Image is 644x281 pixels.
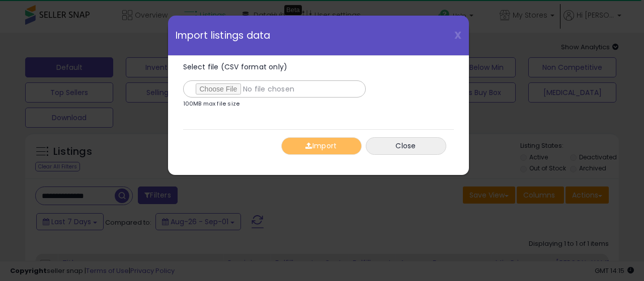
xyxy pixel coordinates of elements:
[281,137,362,155] button: Import
[183,101,240,107] p: 100MB max file size
[183,62,288,72] span: Select file (CSV format only)
[176,31,271,40] span: Import listings data
[366,137,446,155] button: Close
[454,28,461,42] span: X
